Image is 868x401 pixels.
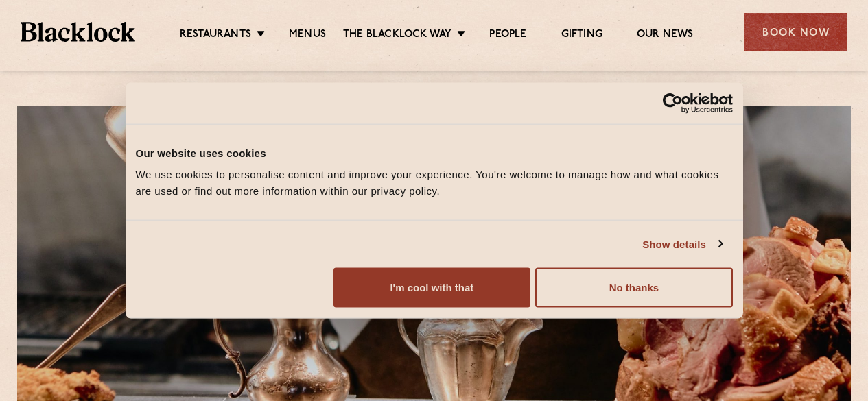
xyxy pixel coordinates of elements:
a: Gifting [561,28,602,43]
div: Book Now [744,13,847,51]
a: People [489,28,526,43]
button: No thanks [535,268,732,308]
a: Show details [642,236,722,252]
a: Menus [289,28,326,43]
div: Our website uses cookies [136,145,733,161]
a: The Blacklock Way [343,28,451,43]
a: Usercentrics Cookiebot - opens in a new window [613,93,733,113]
img: BL_Textured_Logo-footer-cropped.svg [21,22,135,41]
div: We use cookies to personalise content and improve your experience. You're welcome to manage how a... [136,167,733,199]
a: Restaurants [180,28,251,43]
button: I'm cool with that [333,268,530,308]
a: Our News [637,28,694,43]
